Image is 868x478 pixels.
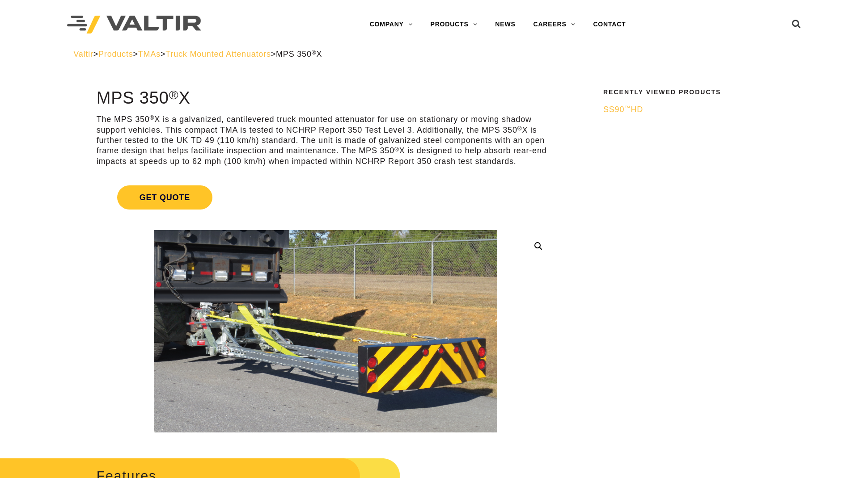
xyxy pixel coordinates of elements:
a: PRODUCTS [422,16,487,34]
a: Truck Mounted Attenuators [165,50,271,59]
div: > > > > [73,49,795,59]
a: TMAs [138,50,161,59]
a: Products [98,50,133,59]
a: SS90™HD [603,105,789,115]
a: COMPANY [361,16,422,34]
a: Valtir [73,50,93,59]
sup: ® [517,125,522,132]
a: CAREERS [525,16,584,34]
sup: ™ [624,105,631,111]
sup: ® [169,88,179,102]
img: Valtir [67,16,201,34]
h1: MPS 350 X [97,89,555,108]
a: 🔍 [530,238,546,254]
span: MPS 350 X [276,50,322,59]
h2: Recently Viewed Products [603,89,789,96]
a: CONTACT [584,16,635,34]
a: Get Quote [97,175,555,220]
sup: ® [394,146,399,153]
sup: ® [150,114,155,121]
sup: ® [312,49,317,56]
p: The MPS 350 X is a galvanized, cantilevered truck mounted attenuator for use on stationary or mov... [97,114,555,167]
a: NEWS [486,16,524,34]
span: SS90 HD [603,105,643,114]
span: Get Quote [117,185,212,210]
